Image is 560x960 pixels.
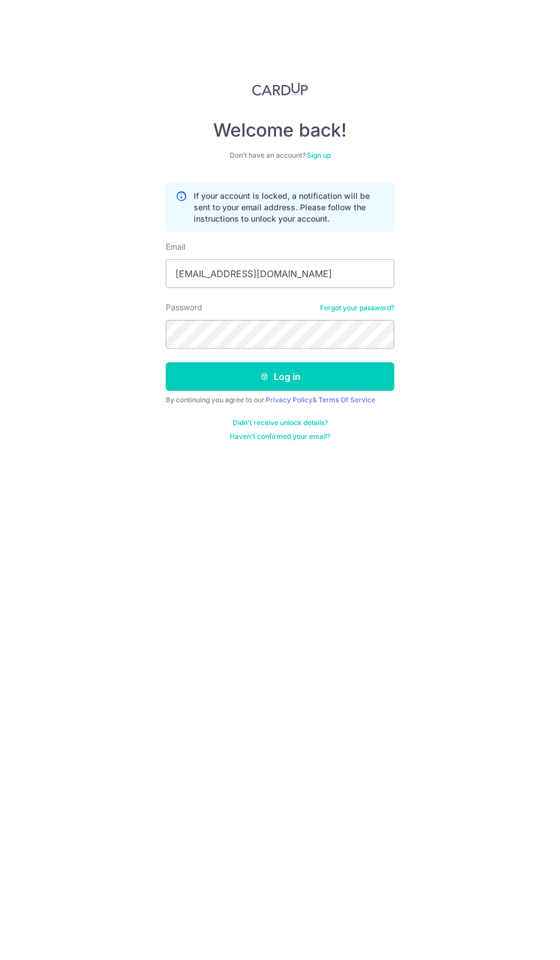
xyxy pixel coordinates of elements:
[266,395,313,404] a: Privacy Policy
[166,259,394,288] input: Enter your Email
[318,395,375,404] a: Terms Of Service
[320,303,394,313] a: Forgot your password?
[307,151,331,159] a: Sign up
[230,432,330,441] a: Haven't confirmed your email?
[233,418,328,427] a: Didn't receive unlock details?
[166,151,394,160] div: Don’t have an account?
[166,362,394,391] button: Log in
[252,82,308,96] img: CardUp Logo
[166,119,394,142] h4: Welcome back!
[166,241,185,253] label: Email
[194,190,385,225] p: If your account is locked, a notification will be sent to your email address. Please follow the i...
[166,302,202,313] label: Password
[166,395,394,405] div: By continuing you agree to our &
